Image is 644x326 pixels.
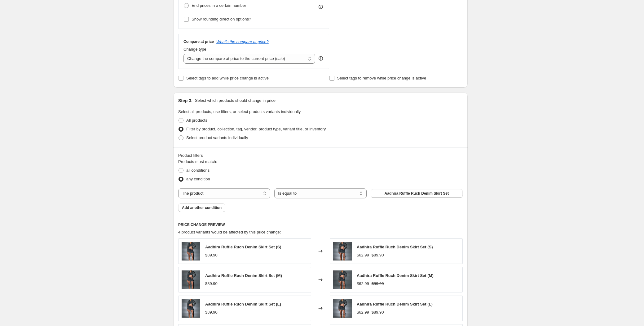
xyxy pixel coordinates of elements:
img: Aadhira_Ruffle_Ruch_Denim_Skirt_Set_1_6951749c-d872-4a13-bc92-a28b2fe5db53_80x.png [182,270,200,289]
span: All products [186,118,207,123]
img: Aadhira_Ruffle_Ruch_Denim_Skirt_Set_1_6951749c-d872-4a13-bc92-a28b2fe5db53_80x.png [182,242,200,260]
span: Aadhira Ruffle Ruch Denim Skirt Set (L) [205,302,281,306]
span: Aadhira Ruffle Ruch Denim Skirt Set (L) [357,302,433,306]
span: Select all products, use filters, or select products variants individually [178,109,301,114]
span: Filter by product, collection, tag, vendor, product type, variant title, or inventory [186,127,326,131]
span: Aadhira Ruffle Ruch Denim Skirt Set (M) [205,273,282,278]
img: Aadhira_Ruffle_Ruch_Denim_Skirt_Set_1_6951749c-d872-4a13-bc92-a28b2fe5db53_80x.png [182,299,200,318]
h2: Step 3. [178,97,192,104]
span: Change type [183,47,206,52]
span: End prices in a certain number [192,3,246,8]
img: Aadhira_Ruffle_Ruch_Denim_Skirt_Set_1_6951749c-d872-4a13-bc92-a28b2fe5db53_80x.png [333,270,352,289]
h3: Compare at price [183,39,214,44]
span: Show rounding direction options? [192,17,251,21]
span: Add another condition [182,205,222,210]
span: $62.99 [357,310,369,315]
span: Aadhira Ruffle Ruch Denim Skirt Set (M) [357,273,434,278]
span: $89.90 [205,253,218,257]
button: What's the compare at price? [216,39,269,44]
p: Select which products should change in price [195,97,276,104]
span: 4 product variants would be affected by this price change: [178,230,281,234]
span: Products must match: [178,159,217,164]
span: $89.90 [205,281,218,286]
span: $62.99 [357,281,369,286]
span: all conditions [186,168,210,173]
span: $89.90 [372,310,384,315]
span: $89.90 [372,253,384,257]
img: Aadhira_Ruffle_Ruch_Denim_Skirt_Set_1_6951749c-d872-4a13-bc92-a28b2fe5db53_80x.png [333,299,352,318]
div: help [318,55,324,61]
span: Aadhira Ruffle Ruch Denim Skirt Set (S) [205,245,281,249]
span: $89.90 [205,310,218,315]
span: Select tags to remove while price change is active [337,76,426,80]
img: Aadhira_Ruffle_Ruch_Denim_Skirt_Set_1_6951749c-d872-4a13-bc92-a28b2fe5db53_80x.png [333,242,352,260]
span: Aadhira Ruffle Ruch Denim Skirt Set (S) [357,245,433,249]
button: Add another condition [178,203,225,212]
span: any condition [186,177,210,181]
h6: PRICE CHANGE PREVIEW [178,222,463,227]
div: Product filters [178,152,463,159]
span: $62.99 [357,253,369,257]
span: $89.90 [372,281,384,286]
span: Select tags to add while price change is active [186,76,269,80]
span: Select product variants individually [186,135,248,140]
span: Aadhira Ruffle Ruch Denim Skirt Set [385,191,449,196]
button: Aadhira Ruffle Ruch Denim Skirt Set [371,189,463,198]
